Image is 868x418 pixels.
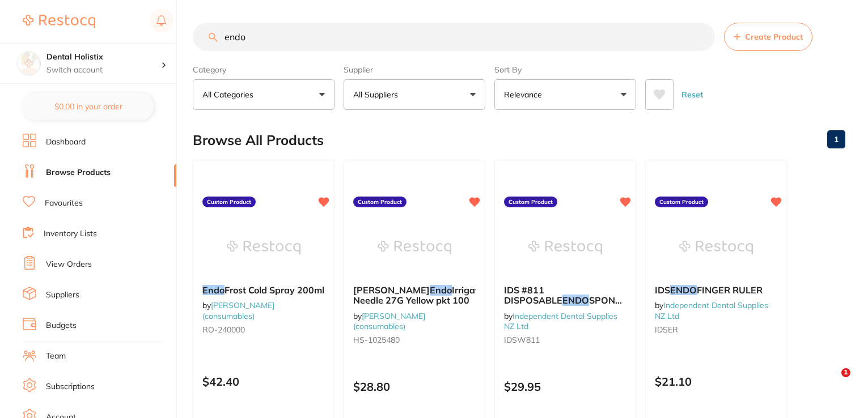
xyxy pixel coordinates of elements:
[202,300,274,321] a: [PERSON_NAME] (consumables)
[202,325,245,335] span: RO-240000
[353,284,492,306] span: Irrigation Needle 27G Yellow pkt 100
[504,197,557,208] label: Custom Product
[655,375,777,388] p: $21.10
[655,197,708,208] label: Custom Product
[504,380,626,393] p: $29.95
[353,197,407,208] label: Custom Product
[494,79,636,110] button: Relevance
[46,259,92,270] a: View Orders
[827,128,845,151] a: 1
[353,335,400,345] span: HS-1025480
[353,380,476,393] p: $28.80
[225,284,324,296] span: Frost Cold Spray 200ml
[353,311,425,331] span: by
[46,381,95,393] a: Subscriptions
[46,52,161,63] h4: Dental Holistix
[430,284,452,296] em: Endo
[528,219,602,276] img: IDS #811 DISPOSABLE ENDO SPONGE 50mm x 8mm (50)
[818,368,845,395] iframe: Intercom live chat
[378,219,451,276] img: Henry Schein Endo Irrigation Needle 27G Yellow pkt 100
[45,198,83,209] a: Favourites
[697,284,763,296] span: FINGER RULER
[23,15,95,28] img: Restocq Logo
[562,295,589,306] em: ENDO
[745,32,803,41] span: Create Product
[46,320,77,331] a: Budgets
[46,167,111,178] a: Browse Products
[504,335,540,345] span: IDSW811
[193,65,335,75] label: Category
[678,79,706,110] button: Reset
[655,300,768,321] span: by
[655,300,768,321] a: Independent Dental Supplies NZ Ltd
[202,285,325,295] b: Endo Frost Cold Spray 200ml
[344,79,485,110] button: All Suppliers
[193,23,715,51] input: Search Products
[504,89,547,100] p: Relevance
[841,368,850,377] span: 1
[46,351,66,362] a: Team
[670,284,697,296] em: ENDO
[46,65,161,76] p: Switch account
[202,197,256,208] label: Custom Product
[23,93,154,120] button: $0.00 in your order
[193,79,335,110] button: All Categories
[344,65,485,75] label: Supplier
[46,137,86,148] a: Dashboard
[227,219,300,276] img: Endo Frost Cold Spray 200ml
[353,285,476,306] b: Henry Schein Endo Irrigation Needle 27G Yellow pkt 100
[353,89,403,100] p: All Suppliers
[23,8,95,35] a: Restocq Logo
[494,65,636,75] label: Sort By
[202,89,258,100] p: All Categories
[353,284,430,296] span: [PERSON_NAME]
[504,311,617,331] span: by
[44,228,97,240] a: Inventory Lists
[655,325,678,335] span: IDSER
[655,285,777,295] b: IDS ENDO FINGER RULER
[202,284,225,296] em: Endo
[193,133,324,148] h2: Browse All Products
[724,23,812,51] button: Create Product
[655,284,670,296] span: IDS
[504,295,628,316] span: SPONGE 50mm x 8mm (50)
[504,285,626,306] b: IDS #811 DISPOSABLE ENDO SPONGE 50mm x 8mm (50)
[46,289,79,301] a: Suppliers
[504,284,562,306] span: IDS #811 DISPOSABLE
[504,311,617,331] a: Independent Dental Supplies NZ Ltd
[679,219,753,276] img: IDS ENDO FINGER RULER
[18,52,40,75] img: Dental Holistix
[202,375,325,388] p: $42.40
[202,300,274,321] span: by
[353,311,425,331] a: [PERSON_NAME] (consumables)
